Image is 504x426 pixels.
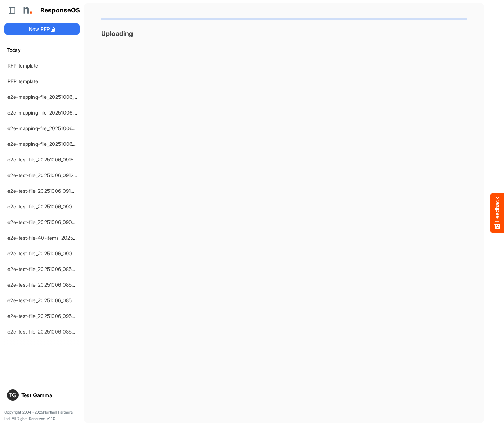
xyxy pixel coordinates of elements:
h6: Today [4,46,80,54]
h3: Uploading [101,30,467,37]
h1: ResponseOS [40,7,80,14]
a: RFP template [7,78,38,84]
span: TG [9,392,16,398]
a: e2e-test-file_20251006_090611 [7,219,79,225]
a: e2e-mapping-file_20251006_120332 [7,94,90,100]
button: New RFP [4,23,80,35]
a: e2e-test-file_20251006_090819 [7,203,80,209]
a: e2e-test-file_20251006_085204 [7,329,81,335]
a: e2e-test-file_20251006_085434 [7,297,81,303]
button: Feedback [490,193,504,233]
a: e2e-mapping-file_20251006_093732 [7,125,91,131]
a: e2e-test-file_20251006_090127 [7,250,79,256]
div: Test Gamma [21,393,77,398]
a: e2e-test-file_20251006_091240 [7,172,80,178]
a: e2e-test-file_20251006_095344 [7,313,81,319]
a: e2e-mapping-file_20251006_120004 [7,110,91,116]
a: e2e-mapping-file_20251006_091805 [7,141,91,147]
a: e2e-test-file_20251006_091555 [7,156,79,163]
a: e2e-test-file_20251006_085615 [7,282,79,288]
a: e2e-test-file-40-items_20251006_090335 [7,235,104,241]
a: e2e-test-file_20251006_091029 [7,188,80,194]
p: Copyright 2004 - 2025 Northell Partners Ltd. All Rights Reserved. v 1.1.0 [4,409,80,422]
a: e2e-test-file_20251006_085919 [7,266,79,272]
img: Northell [20,3,34,17]
a: RFP template [7,63,38,69]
